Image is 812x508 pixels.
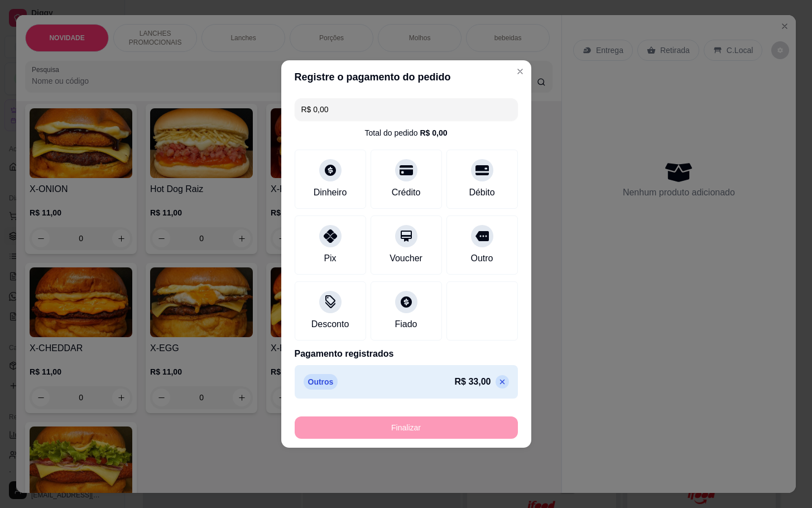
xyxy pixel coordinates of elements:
div: Débito [469,186,494,199]
div: Fiado [395,318,417,331]
input: Ex.: hambúrguer de cordeiro [301,98,511,121]
div: Outro [470,252,493,265]
div: Desconto [311,318,349,331]
p: R$ 33,00 [455,375,491,389]
header: Registre o pagamento do pedido [281,60,531,94]
div: Pix [324,252,336,265]
div: Total do pedido [364,127,447,138]
p: Pagamento registrados [295,347,518,361]
p: Outros [304,374,338,390]
div: Crédito [392,186,421,199]
div: Voucher [390,252,422,265]
div: R$ 0,00 [420,127,447,138]
div: Dinheiro [314,186,347,199]
button: Close [511,63,529,80]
